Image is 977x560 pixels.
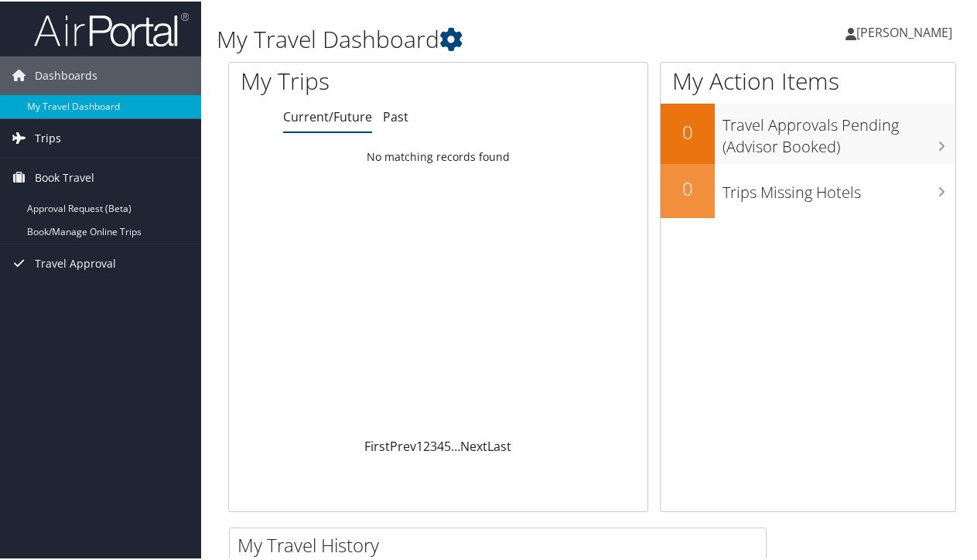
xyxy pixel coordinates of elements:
[444,436,451,453] a: 5
[35,157,94,196] span: Book Travel
[460,436,487,453] a: Next
[661,102,955,162] a: 0Travel Approvals Pending (Advisor Booked)
[283,107,372,124] a: Current/Future
[390,436,416,453] a: Prev
[217,22,717,54] h1: My Travel Dashboard
[237,531,766,557] h2: My Travel History
[487,436,511,453] a: Last
[437,436,444,453] a: 4
[661,63,955,96] h1: My Action Items
[856,22,952,39] span: [PERSON_NAME]
[35,243,116,282] span: Travel Approval
[845,8,968,54] a: [PERSON_NAME]
[35,118,61,156] span: Trips
[661,118,715,144] h2: 0
[241,63,461,96] h1: My Trips
[723,105,955,156] h3: Travel Approvals Pending (Advisor Booked)
[423,436,430,453] a: 2
[451,436,460,453] span: …
[35,55,97,94] span: Dashboards
[364,436,390,453] a: First
[416,436,423,453] a: 1
[430,436,437,453] a: 3
[723,172,955,202] h3: Trips Missing Hotels
[661,174,715,200] h2: 0
[229,142,647,169] td: No matching records found
[661,162,955,217] a: 0Trips Missing Hotels
[383,107,408,124] a: Past
[34,10,189,46] img: airportal-logo.png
